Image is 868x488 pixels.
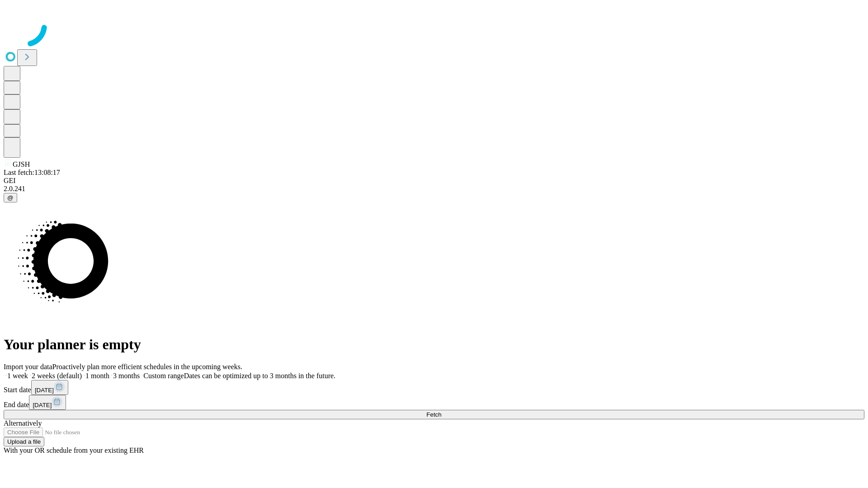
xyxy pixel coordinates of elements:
[4,410,864,419] button: Fetch
[33,402,52,408] span: [DATE]
[4,419,42,427] span: Alternatively
[113,372,140,380] span: 3 months
[31,380,68,395] button: [DATE]
[4,437,44,446] button: Upload a file
[143,372,184,380] span: Custom range
[4,336,864,353] h1: Your planner is empty
[4,185,864,193] div: 2.0.241
[4,363,52,371] span: Import your data
[4,177,864,185] div: GEI
[184,372,335,380] span: Dates can be optimized up to 3 months in the future.
[4,380,864,395] div: Start date
[426,411,441,418] span: Fetch
[4,169,60,176] span: Last fetch: 13:08:17
[35,387,54,394] span: [DATE]
[52,363,242,371] span: Proactively plan more efficient schedules in the upcoming weeks.
[85,372,109,380] span: 1 month
[4,193,17,202] button: @
[32,372,82,380] span: 2 weeks (default)
[4,395,864,410] div: End date
[13,160,30,168] span: GJSH
[4,446,144,454] span: With your OR schedule from your existing EHR
[7,372,28,380] span: 1 week
[29,395,66,410] button: [DATE]
[7,194,14,201] span: @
